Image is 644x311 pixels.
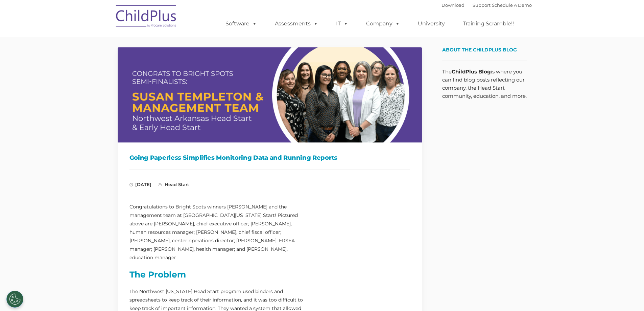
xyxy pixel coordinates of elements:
[359,17,407,30] a: Company
[442,2,532,8] font: |
[268,17,325,30] a: Assessments
[129,182,151,187] span: [DATE]
[219,17,264,30] a: Software
[442,47,517,53] span: About the ChildPlus Blog
[6,291,23,308] button: Cookies Settings
[442,2,464,8] a: Download
[456,17,521,30] a: Training Scramble!!
[129,269,186,280] strong: The Problem
[129,203,306,262] p: Congratulations to Bright Spots winners [PERSON_NAME] and the management team at [GEOGRAPHIC_DATA...
[129,153,410,163] h1: Going Paperless Simplifies Monitoring Data and Running Reports
[411,17,452,30] a: University
[442,68,527,100] p: The is where you can find blog posts reflecting our company, the Head Start community, education,...
[492,2,532,8] a: Schedule A Demo
[113,0,180,34] img: ChildPlus by Procare Solutions
[473,2,491,8] a: Support
[165,182,189,187] a: Head Start
[452,68,491,75] strong: ChildPlus Blog
[329,17,355,30] a: IT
